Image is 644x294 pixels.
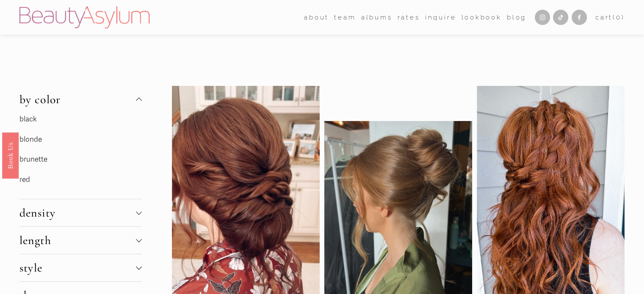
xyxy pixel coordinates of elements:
[507,11,526,24] a: Blog
[19,261,136,275] span: style
[334,11,356,24] a: folder dropdown
[613,14,625,21] span: ( )
[361,11,392,24] a: albums
[572,10,587,25] a: Facebook
[19,254,142,281] button: style
[553,10,568,25] a: TikTok
[19,175,30,184] a: red
[425,11,456,24] a: Inquire
[19,227,142,254] button: length
[19,113,142,199] div: by color
[304,12,329,23] span: about
[19,92,136,107] span: by color
[19,115,37,124] a: black
[19,6,149,28] img: Beauty Asylum | Bridal Hair &amp; Makeup Charlotte &amp; Atlanta
[19,86,142,113] button: by color
[461,11,501,24] a: Lookbook
[19,135,42,144] a: blonde
[19,206,136,220] span: density
[616,14,622,21] span: 0
[595,12,625,23] a: 0 items in cart
[19,233,136,247] span: length
[535,10,550,25] a: Instagram
[2,132,19,178] a: Book Us
[19,155,47,164] a: brunette
[304,11,329,24] a: folder dropdown
[334,12,356,23] span: team
[19,199,142,226] button: density
[398,11,420,24] a: Rates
